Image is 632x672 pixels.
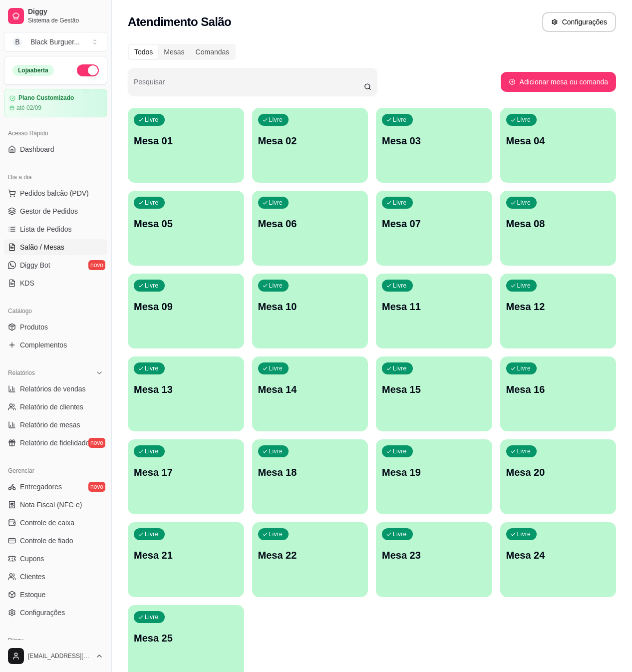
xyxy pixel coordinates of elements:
[4,515,107,531] a: Controle de caixa
[252,191,368,266] button: LivreMesa 06
[158,45,190,59] div: Mesas
[20,144,54,154] span: Dashboard
[393,530,407,538] p: Livre
[269,199,283,207] p: Livre
[517,530,531,538] p: Livre
[20,590,45,600] span: Estoque
[20,224,72,234] span: Lista de Pedidos
[393,364,407,372] p: Livre
[252,522,368,597] button: LivreMesa 22
[506,300,611,314] p: Mesa 12
[269,447,283,455] p: Livre
[134,465,238,479] p: Mesa 17
[20,536,73,546] span: Controle de fiado
[382,465,486,479] p: Mesa 19
[134,134,238,148] p: Mesa 01
[128,356,244,431] button: LivreMesa 13
[269,364,283,372] p: Livre
[258,217,362,231] p: Mesa 06
[145,613,159,621] p: Livre
[500,191,617,266] button: LivreMesa 08
[128,274,244,348] button: LivreMesa 09
[20,554,44,564] span: Cupons
[252,274,368,348] button: LivreMesa 10
[4,551,107,567] a: Cupons
[4,435,107,451] a: Relatório de fidelidadenovo
[500,522,617,597] button: LivreMesa 24
[20,420,80,430] span: Relatório de mesas
[4,275,107,291] a: KDS
[20,278,34,288] span: KDS
[134,217,238,231] p: Mesa 05
[269,282,283,290] p: Livre
[4,569,107,585] a: Clientes
[145,447,159,455] p: Livre
[500,108,617,183] button: LivreMesa 04
[4,587,107,603] a: Estoque
[4,381,107,397] a: Relatórios de vendas
[382,217,486,231] p: Mesa 07
[393,116,407,124] p: Livre
[517,116,531,124] p: Livre
[20,206,78,216] span: Gestor de Pedidos
[269,116,283,124] p: Livre
[4,399,107,415] a: Relatório de clientes
[20,500,82,510] span: Nota Fiscal (NFC-e)
[145,530,159,538] p: Livre
[258,465,362,479] p: Mesa 18
[382,382,486,396] p: Mesa 15
[500,356,617,431] button: LivreMesa 16
[128,191,244,266] button: LivreMesa 05
[4,479,107,495] a: Entregadoresnovo
[506,382,611,396] p: Mesa 16
[4,221,107,237] a: Lista de Pedidos
[506,134,611,148] p: Mesa 04
[252,439,368,514] button: LivreMesa 18
[134,382,238,396] p: Mesa 13
[376,439,492,514] button: LivreMesa 19
[258,300,362,314] p: Mesa 10
[8,369,35,377] span: Relatórios
[128,14,231,30] h2: Atendimento Salão
[12,37,22,47] span: B
[517,364,531,372] p: Livre
[20,518,74,528] span: Controle de caixa
[258,548,362,562] p: Mesa 22
[4,32,107,52] button: Select a team
[506,465,611,479] p: Mesa 20
[542,12,616,32] button: Configurações
[4,141,107,157] a: Dashboard
[4,463,107,479] div: Gerenciar
[145,199,159,207] p: Livre
[376,522,492,597] button: LivreMesa 23
[4,533,107,549] a: Controle de fiado
[20,482,62,492] span: Entregadores
[128,522,244,597] button: LivreMesa 21
[4,337,107,353] a: Complementos
[4,203,107,219] a: Gestor de Pedidos
[393,447,407,455] p: Livre
[258,382,362,396] p: Mesa 14
[382,548,486,562] p: Mesa 23
[252,108,368,183] button: LivreMesa 02
[258,134,362,148] p: Mesa 02
[20,572,45,582] span: Clientes
[269,530,283,538] p: Livre
[4,89,107,117] a: Plano Customizadoaté 02/09
[4,303,107,319] div: Catálogo
[28,652,91,660] span: [EMAIL_ADDRESS][DOMAIN_NAME]
[134,631,238,645] p: Mesa 25
[376,356,492,431] button: LivreMesa 15
[190,45,235,59] div: Comandas
[4,644,107,668] button: [EMAIL_ADDRESS][DOMAIN_NAME]
[128,439,244,514] button: LivreMesa 17
[145,282,159,290] p: Livre
[134,300,238,314] p: Mesa 09
[20,322,48,332] span: Produtos
[28,7,103,16] span: Diggy
[252,356,368,431] button: LivreMesa 14
[4,185,107,201] button: Pedidos balcão (PDV)
[506,548,611,562] p: Mesa 24
[517,199,531,207] p: Livre
[4,633,107,649] div: Diggy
